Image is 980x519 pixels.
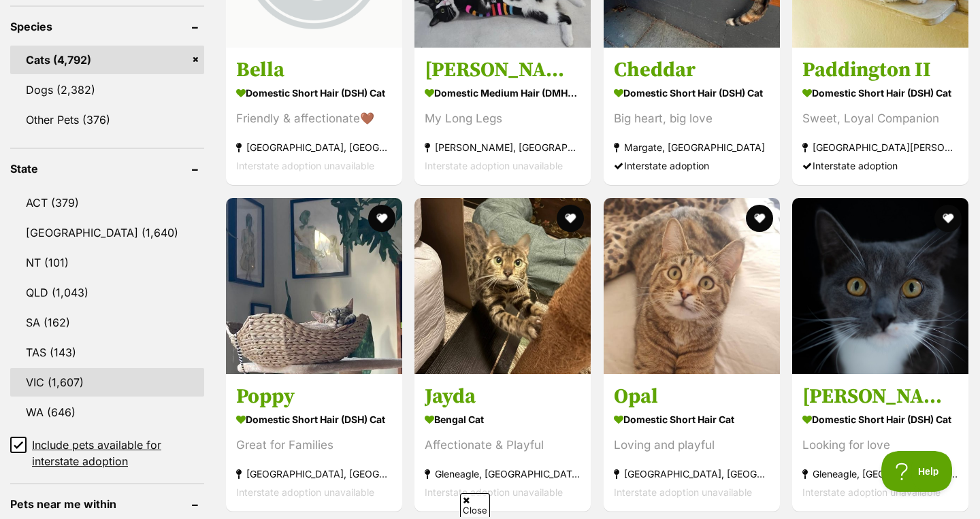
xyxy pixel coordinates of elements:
strong: Domestic Short Hair (DSH) Cat [614,83,770,103]
div: Great for Families [236,436,392,454]
a: Include pets available for interstate adoption [10,437,204,469]
a: Cats (4,792) [10,46,204,74]
a: Other Pets (376) [10,105,204,134]
strong: [GEOGRAPHIC_DATA], [GEOGRAPHIC_DATA] [614,465,770,483]
strong: Gleneagle, [GEOGRAPHIC_DATA] [802,465,958,483]
a: Dogs (2,382) [10,76,204,104]
strong: Bengal Cat [425,409,581,429]
span: Interstate adoption unavailable [802,486,941,498]
img: Jarvis - Domestic Short Hair (DSH) Cat [792,198,968,374]
div: Looking for love [802,436,958,454]
span: Close [460,493,490,517]
span: Interstate adoption unavailable [614,486,752,498]
button: favourite [745,205,772,232]
strong: [GEOGRAPHIC_DATA], [GEOGRAPHIC_DATA] [236,138,392,156]
div: Friendly & affectionate🤎 [236,110,392,128]
strong: [PERSON_NAME], [GEOGRAPHIC_DATA] [425,138,581,156]
div: Affectionate & Playful [425,436,581,454]
button: favourite [367,205,395,232]
a: Paddington II Domestic Short Hair (DSH) Cat Sweet, Loyal Companion [GEOGRAPHIC_DATA][PERSON_NAME]... [792,47,968,185]
header: State [10,163,204,175]
button: favourite [934,205,962,232]
h3: Cheddar [614,57,770,83]
img: Poppy - Domestic Short Hair (DSH) Cat [226,198,402,374]
a: WA (646) [10,398,204,426]
h3: Opal [614,384,770,409]
div: Interstate adoption [614,156,770,175]
div: Loving and playful [614,436,770,454]
strong: Gleneagle, [GEOGRAPHIC_DATA] [425,465,581,483]
strong: Domestic Short Hair (DSH) Cat [236,83,392,103]
div: Sweet, Loyal Companion [802,110,958,128]
a: Jayda Bengal Cat Affectionate & Playful Gleneagle, [GEOGRAPHIC_DATA] Interstate adoption unavailable [414,373,591,512]
a: TAS (143) [10,338,204,367]
a: QLD (1,043) [10,278,204,307]
span: Interstate adoption unavailable [425,486,563,498]
strong: Domestic Short Hair (DSH) Cat [802,409,958,429]
h3: [PERSON_NAME] [802,384,958,409]
span: Include pets available for interstate adoption [32,437,204,469]
strong: Margate, [GEOGRAPHIC_DATA] [614,138,770,156]
strong: Domestic Short Hair (DSH) Cat [802,83,958,103]
a: [PERSON_NAME] Domestic Short Hair (DSH) Cat Looking for love Gleneagle, [GEOGRAPHIC_DATA] Interst... [792,373,968,512]
strong: [GEOGRAPHIC_DATA], [GEOGRAPHIC_DATA] [236,465,392,483]
a: Poppy Domestic Short Hair (DSH) Cat Great for Families [GEOGRAPHIC_DATA], [GEOGRAPHIC_DATA] Inter... [226,373,402,512]
header: Pets near me within [10,498,204,510]
span: Interstate adoption unavailable [236,160,374,171]
strong: [GEOGRAPHIC_DATA][PERSON_NAME][GEOGRAPHIC_DATA] [802,138,958,156]
button: favourite [557,205,584,232]
div: Big heart, big love [614,110,770,128]
h3: Bella [236,57,392,83]
a: VIC (1,607) [10,368,204,397]
h3: Paddington II [802,57,958,83]
img: Jayda - Bengal Cat [414,198,591,374]
a: Opal Domestic Short Hair Cat Loving and playful [GEOGRAPHIC_DATA], [GEOGRAPHIC_DATA] Interstate a... [604,373,780,512]
strong: Domestic Short Hair Cat [614,409,770,429]
span: Interstate adoption unavailable [425,160,563,171]
strong: Domestic Medium Hair (DMH) Cat [425,83,581,103]
a: NT (101) [10,248,204,277]
h3: Poppy [236,384,392,409]
a: [PERSON_NAME] Domestic Medium Hair (DMH) Cat My Long Legs [PERSON_NAME], [GEOGRAPHIC_DATA] Inters... [414,47,591,185]
div: My Long Legs [425,110,581,128]
a: SA (162) [10,308,204,337]
span: Interstate adoption unavailable [236,486,374,498]
iframe: Help Scout Beacon - Open [881,451,953,492]
a: Bella Domestic Short Hair (DSH) Cat Friendly & affectionate🤎 [GEOGRAPHIC_DATA], [GEOGRAPHIC_DATA]... [226,47,402,185]
img: Opal - Domestic Short Hair Cat [604,198,780,374]
strong: Domestic Short Hair (DSH) Cat [236,409,392,429]
a: ACT (379) [10,188,204,217]
h3: [PERSON_NAME] [425,57,581,83]
a: [GEOGRAPHIC_DATA] (1,640) [10,218,204,247]
h3: Jayda [425,384,581,409]
header: Species [10,20,204,33]
a: Cheddar Domestic Short Hair (DSH) Cat Big heart, big love Margate, [GEOGRAPHIC_DATA] Interstate a... [604,47,780,185]
div: Interstate adoption [802,156,958,175]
